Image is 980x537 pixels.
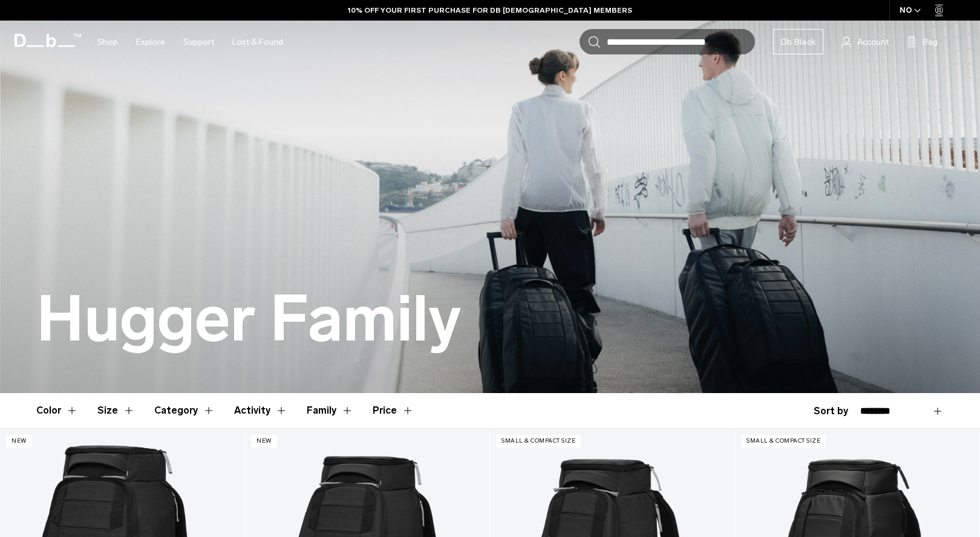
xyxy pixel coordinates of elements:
button: Bag [907,34,938,49]
p: New [6,435,32,447]
button: Toggle Filter [234,393,287,428]
a: Explore [136,21,165,63]
a: 10% OFF YOUR FIRST PURCHASE FOR DB [DEMOGRAPHIC_DATA] MEMBERS [348,5,632,16]
h1: Hugger Family [36,284,462,354]
span: Account [857,36,889,48]
a: Account [841,34,889,49]
button: Toggle Filter [97,393,135,428]
a: Lost & Found [232,21,283,63]
a: Support [183,21,214,63]
a: Db Black [773,29,823,54]
button: Toggle Filter [36,393,78,428]
button: Toggle Filter [154,393,215,428]
button: Toggle Price [373,393,414,428]
p: Small & Compact Size [741,435,826,447]
button: Toggle Filter [307,393,353,428]
nav: Main Navigation [88,21,292,63]
p: New [251,435,277,447]
p: Small & Compact Size [496,435,581,447]
span: Bag [923,36,938,48]
a: Shop [97,21,118,63]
